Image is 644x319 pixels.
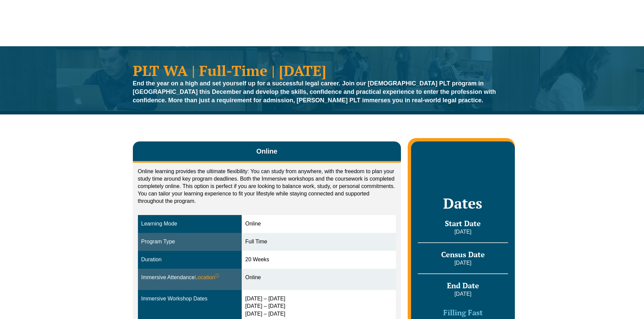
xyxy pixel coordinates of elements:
p: [DATE] [418,228,508,236]
div: Immersive Workshop Dates [141,295,239,303]
p: [DATE] [418,290,508,298]
h1: PLT WA | Full-Time | [DATE] [133,63,511,78]
strong: End the year on a high and set yourself up for a successful legal career. Join our [DEMOGRAPHIC_D... [133,80,496,104]
div: Online [245,274,392,282]
p: [DATE] [418,259,508,267]
div: Online [245,220,392,228]
div: Program Type [141,238,239,246]
div: Duration [141,256,239,264]
span: Filling Fast [443,308,483,317]
span: Start Date [445,218,481,228]
h2: Dates [418,195,508,212]
span: Online [256,147,277,156]
div: Learning Mode [141,220,239,228]
div: [DATE] – [DATE] [DATE] – [DATE] [DATE] – [DATE] [245,295,392,318]
div: Immersive Attendance [141,274,239,282]
p: Online learning provides the ultimate flexibility: You can study from anywhere, with the freedom ... [138,168,396,205]
sup: ⓘ [215,273,219,278]
div: 20 Weeks [245,256,392,264]
div: Full Time [245,238,392,246]
span: End Date [447,281,479,290]
span: Census Date [441,249,485,259]
span: Location [195,274,219,282]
